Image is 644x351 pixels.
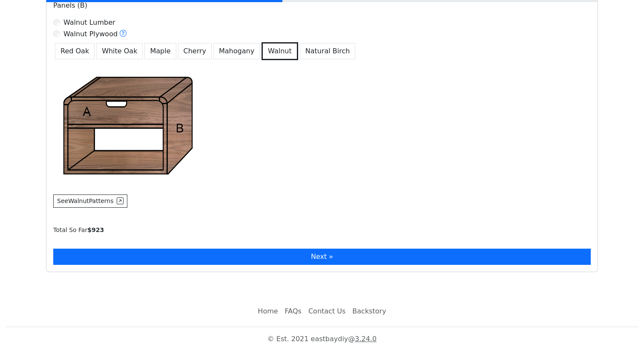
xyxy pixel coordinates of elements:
a: Contact Us [305,303,349,320]
b: $ 923 [87,226,104,233]
span: Panels (B) [53,1,87,9]
button: Cherry [178,43,212,59]
button: Red Oak [55,43,95,59]
a: 3.24.0 [355,335,377,343]
label: Walnut Plywood [63,29,127,40]
label: Walnut Lumber [63,17,115,28]
a: Backstory [349,303,389,320]
button: Mahogany [213,43,260,59]
button: Natural Birch [300,43,356,59]
button: SeeWalnutPatterns [53,194,127,208]
button: Maple [144,43,176,59]
a: Home [254,303,281,320]
button: Walnut [262,42,298,60]
small: Total So Far [53,226,104,233]
p: © Est. 2021 eastbaydiy @ [5,334,639,344]
button: White Oak [96,43,143,59]
a: FAQs [282,303,305,320]
button: Next » [53,249,591,265]
img: Structure example - Stretchers(A) [53,70,202,180]
button: Walnut Plywood [119,29,127,40]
